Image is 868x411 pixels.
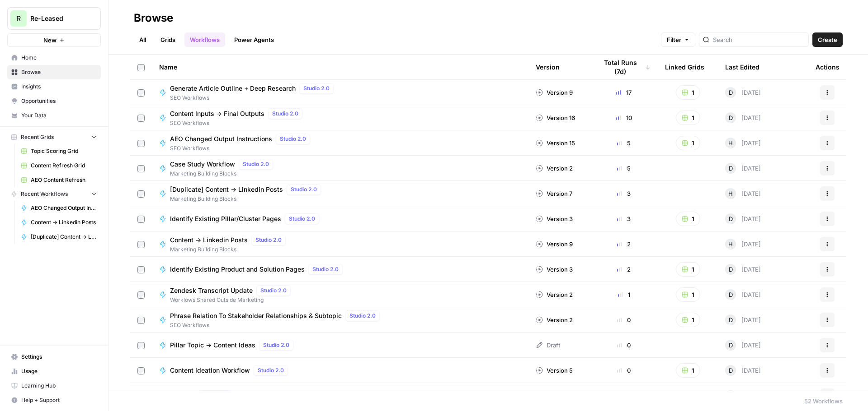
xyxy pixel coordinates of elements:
span: Settings [21,353,97,361]
div: [DATE] [725,289,761,300]
span: Studio 2.0 [243,160,269,168]
span: D [729,214,733,223]
a: All [134,32,151,47]
a: [Duplicate] Content -> Linkedin Posts [17,230,101,244]
span: Marketing Building Blocks [170,170,277,178]
span: SEO Workflows [170,119,306,127]
span: Help + Support [21,396,97,404]
a: Identify Existing Product and Solution PagesStudio 2.0 [159,264,521,275]
div: 3 [597,214,651,223]
a: AEO Changed Output Instructions [17,201,101,215]
span: D [729,290,733,299]
div: 2 [597,240,651,249]
span: Studio 2.0 [349,312,376,320]
a: Identify Existing Pillar/Cluster PagesStudio 2.0 [159,213,521,224]
span: Content Ideation Workflow [170,366,250,375]
span: Filter [667,35,681,44]
a: Case Study WorkflowStudio 2.0Marketing Building Blocks [159,159,521,178]
span: Studio 2.0 [312,265,339,273]
div: Actions [816,55,840,79]
div: Version 7 [536,189,572,198]
div: Total Runs (7d) [597,55,651,79]
a: Browse [7,65,101,79]
span: Browse [21,68,97,76]
button: Filter [661,32,695,47]
div: Version 16 [536,113,575,122]
span: Content Refresh Grid [31,162,97,170]
span: Worklows Shared Outside Marketing [170,296,294,304]
div: Version 3 [536,265,573,274]
span: D [729,315,733,324]
button: Workspace: Re-Leased [7,7,101,30]
span: Identify Existing Pillar/Cluster Pages [170,214,281,223]
button: 1 [676,85,700,100]
button: 1 [676,111,700,125]
button: 1 [676,212,700,226]
input: Search [713,35,805,44]
div: 52 Workflows [804,397,843,406]
div: [DATE] [725,314,761,325]
div: Linked Grids [665,55,704,79]
span: H [728,189,733,198]
span: AEO Changed Output Instructions [170,134,272,143]
span: SEO Workflows [170,144,314,152]
div: [DATE] [725,340,761,351]
div: [DATE] [725,112,761,123]
span: Recent Grids [21,133,54,141]
span: Identify Existing Product and Solution Pages [170,265,305,274]
span: D [729,113,733,122]
button: 1 [676,287,700,302]
div: 5 [597,139,651,148]
span: Studio 2.0 [291,185,317,194]
span: [Duplicate] Content -> Linkedin Posts [31,233,97,241]
a: Grids [155,32,181,47]
span: Learning Hub [21,382,97,390]
span: Studio 2.0 [280,135,306,143]
div: [DATE] [725,87,761,98]
div: Version 2 [536,164,573,173]
div: 0 [597,315,651,324]
div: 0 [597,341,651,350]
span: Content -> Linkedin Posts [170,236,248,245]
div: Version 9 [536,88,573,97]
div: [DATE] [725,213,761,224]
div: Name [159,55,521,79]
span: D [729,88,733,97]
span: Usage [21,367,97,375]
button: New [7,33,101,47]
a: Generate Article Outline + Deep ResearchStudio 2.0SEO Workflows [159,83,521,102]
span: Generate Article Outline + Deep Research [170,84,296,93]
span: AEO Content Refresh [31,176,97,184]
span: D [729,341,733,350]
span: Studio 2.0 [289,215,315,223]
span: Home [21,54,97,62]
span: Content -> Linkedin Posts [31,218,97,226]
a: Usage [7,364,101,379]
button: 1 [676,262,700,277]
span: H [728,139,733,148]
a: Zendesk Transcript UpdateStudio 2.0Worklows Shared Outside Marketing [159,285,521,304]
a: Phrase Relation To Stakeholder Relationships & SubtopicStudio 2.0SEO Workflows [159,310,521,329]
span: Content Inputs -> Final Outputs [170,109,264,118]
div: Version 15 [536,139,575,148]
span: D [729,164,733,173]
div: 3 [597,189,651,198]
div: Version 5 [536,366,573,375]
a: AEO Content Refresh [17,173,101,187]
span: Studio 2.0 [258,366,284,374]
span: Zendesk Transcript Update [170,286,253,295]
span: Insights [21,83,97,91]
a: Opportunities [7,94,101,108]
span: Studio 2.0 [260,286,287,295]
a: Learning Hub [7,379,101,393]
span: Studio 2.0 [255,236,282,244]
span: Studio 2.0 [272,110,298,118]
span: SEO Workflows [170,94,337,102]
span: H [728,240,733,249]
a: [Duplicate] Content -> Linkedin PostsStudio 2.0Marketing Building Blocks [159,184,521,203]
div: Draft [536,341,560,350]
button: Recent Workflows [7,187,101,201]
a: Workflows [184,32,225,47]
span: D [729,265,733,274]
a: Settings [7,350,101,364]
